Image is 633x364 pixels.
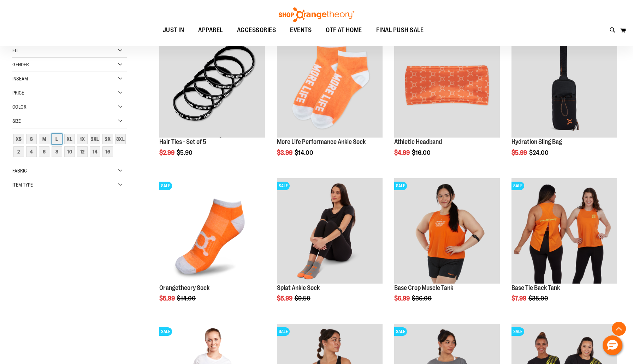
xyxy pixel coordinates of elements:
[156,175,268,320] div: product
[295,295,312,302] span: $9.50
[76,133,89,145] a: 1X
[511,32,617,138] img: Product image for Hydration Sling Bag
[511,327,524,336] span: SALE
[177,295,197,302] span: $14.00
[529,149,550,156] span: $24.00
[394,138,442,145] a: Athletic Headband
[102,134,113,144] div: 2X
[63,145,76,158] a: 10
[277,182,290,190] span: SALE
[319,22,369,38] a: OTF AT HOME
[511,182,524,190] span: SALE
[277,327,290,336] span: SALE
[508,175,621,320] div: product
[603,335,622,355] button: Hello, have a question? Let’s chat.
[159,32,265,139] a: Hair Ties - Set of 5SALE
[273,175,386,320] div: product
[273,29,386,174] div: product
[528,295,549,302] span: $35.00
[159,182,172,190] span: SALE
[511,178,617,284] img: Product image for Base Tie Back Tank
[511,178,617,285] a: Product image for Base Tie Back TankSALE
[277,149,294,156] span: $3.99
[12,133,25,145] a: XS
[25,133,38,145] a: S
[394,32,500,138] img: Product image for Athletic Headband
[508,29,621,174] div: product
[12,118,21,124] span: Size
[511,149,528,156] span: $5.99
[38,133,51,145] a: M
[51,133,63,145] a: L
[77,146,88,157] div: 12
[159,32,265,138] img: Hair Ties - Set of 5
[12,104,26,110] span: Color
[394,182,407,190] span: SALE
[38,145,51,158] a: 6
[64,146,75,157] div: 10
[12,90,24,96] span: Price
[89,145,101,158] a: 14
[25,145,38,158] a: 4
[163,22,184,38] span: JUST IN
[159,149,176,156] span: $2.99
[159,284,209,291] a: Orangetheory Sock
[63,133,76,145] a: XL
[394,149,411,156] span: $4.99
[26,146,37,157] div: 4
[394,295,411,302] span: $6.99
[511,295,527,302] span: $7.99
[277,178,383,285] a: Product image for Splat Ankle SockSALE
[277,284,320,291] a: Splat Ankle Sock
[277,138,366,145] a: More Life Performance Ankle Sock
[115,134,126,144] div: 3XL
[295,149,314,156] span: $14.00
[12,168,27,174] span: Fabric
[51,145,63,158] a: 8
[277,32,383,138] img: Product image for More Life Performance Ankle Sock
[278,7,355,22] img: Shop Orangetheory
[159,178,265,285] a: Product image for Orangetheory SockSALE
[159,295,176,302] span: $5.99
[612,322,626,336] button: Back To Top
[114,133,127,145] a: 3XL
[12,62,29,67] span: Gender
[290,22,312,38] span: EVENTS
[394,178,500,285] a: Product image for Base Crop Muscle TankSALE
[277,178,383,284] img: Product image for Splat Ankle Sock
[76,145,89,158] a: 12
[12,145,25,158] a: 2
[277,32,383,139] a: Product image for More Life Performance Ankle SockSALE
[198,22,223,38] span: APPAREL
[101,145,114,158] a: 16
[394,32,500,139] a: Product image for Athletic HeadbandSALE
[394,178,500,284] img: Product image for Base Crop Muscle Tank
[12,48,18,53] span: Fit
[394,284,453,291] a: Base Crop Muscle Tank
[159,327,172,336] span: SALE
[511,284,560,291] a: Base Tie Back Tank
[326,22,362,38] span: OTF AT HOME
[89,133,101,145] a: 2XL
[511,32,617,139] a: Product image for Hydration Sling BagSALE
[511,138,562,145] a: Hydration Sling Bag
[369,22,431,38] a: FINAL PUSH SALE
[191,22,230,38] a: APPAREL
[277,295,294,302] span: $5.99
[52,134,62,144] div: L
[230,22,283,38] a: ACCESSORIES
[159,138,206,145] a: Hair Ties - Set of 5
[101,133,114,145] a: 2X
[177,149,194,156] span: $5.90
[90,146,100,157] div: 14
[283,22,319,38] a: EVENTS
[412,149,432,156] span: $16.00
[156,29,268,174] div: product
[12,76,28,81] span: Inseam
[77,134,88,144] div: 1X
[39,146,49,157] div: 6
[391,29,503,174] div: product
[391,175,503,320] div: product
[156,22,191,38] a: JUST IN
[64,134,75,144] div: XL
